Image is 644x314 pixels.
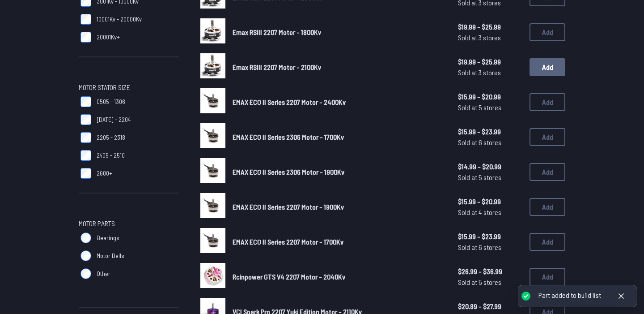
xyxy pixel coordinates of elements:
span: EMAX ECO II Series 2306 Motor - 1700Kv [233,133,344,141]
input: Other [80,268,91,279]
a: image [200,123,225,151]
img: image [200,123,225,148]
div: Part added to build list [538,291,601,300]
input: 2205 - 2318 [80,132,91,143]
input: 2600+ [80,168,91,179]
a: Emax RSIII 2207 Motor - 1800Kv [233,27,444,38]
a: EMAX ECO II Series 2207 Motor - 2400Kv [233,97,444,108]
img: image [200,193,225,218]
img: image [200,158,225,183]
span: Emax RSIII 2207 Motor - 2100Kv [233,63,321,71]
span: $15.99 - $20.99 [458,196,522,207]
a: image [200,158,225,186]
span: $15.99 - $20.99 [458,91,522,102]
span: EMAX ECO II Series 2207 Motor - 1700Kv [233,237,343,246]
a: EMAX ECO II Series 2306 Motor - 1900Kv [233,167,444,177]
input: 2405 - 2510 [80,150,91,161]
span: $15.99 - $23.99 [458,126,522,137]
span: Sold at 6 stores [458,242,522,253]
button: Add [530,128,565,146]
span: [DATE] - 2204 [97,115,131,124]
span: Other [97,269,110,278]
span: Bearings [97,233,119,242]
input: 0505 - 1306 [80,96,91,107]
input: Motor Bells [80,250,91,261]
a: image [200,228,225,256]
button: Add [530,198,565,216]
span: 2600+ [97,169,112,178]
span: EMAX ECO II Series 2306 Motor - 1900Kv [233,168,344,176]
span: $19.99 - $25.99 [458,56,522,67]
a: image [200,193,225,221]
button: Add [530,23,565,41]
span: Sold at 6 stores [458,137,522,148]
img: image [200,263,225,288]
span: 2405 - 2510 [97,151,125,160]
input: 10001Kv - 20000Kv [80,14,91,25]
button: Add [530,93,565,111]
span: $20.89 - $27.99 [458,301,522,312]
span: 10001Kv - 20000Kv [97,15,142,24]
span: $19.99 - $25.99 [458,22,522,32]
input: 20001Kv+ [80,32,91,43]
button: Add [530,163,565,181]
span: EMAX ECO II Series 2207 Motor - 1900Kv [233,202,344,211]
span: 2205 - 2318 [97,133,125,142]
span: $14.99 - $20.99 [458,161,522,172]
span: Sold at 4 stores [458,207,522,218]
img: image [200,228,225,253]
span: $15.99 - $23.99 [458,231,522,242]
span: Rcinpower GTS V4 2207 Motor - 2040Kv [233,272,345,281]
a: EMAX ECO II Series 2207 Motor - 1900Kv [233,202,444,212]
button: Add [530,268,565,286]
span: $26.99 - $36.99 [458,266,522,277]
span: Sold at 3 stores [458,67,522,78]
input: [DATE] - 2204 [80,114,91,125]
span: Motor Bells [97,251,124,260]
span: 0505 - 1306 [97,97,125,106]
span: EMAX ECO II Series 2207 Motor - 2400Kv [233,98,346,106]
span: Emax RSIII 2207 Motor - 1800Kv [233,28,321,36]
span: 20001Kv+ [97,33,120,42]
a: Rcinpower GTS V4 2207 Motor - 2040Kv [233,271,444,282]
img: image [200,53,225,78]
span: Motor Stator Size [79,82,130,93]
img: image [200,18,225,43]
a: EMAX ECO II Series 2207 Motor - 1700Kv [233,237,444,247]
a: image [200,88,225,116]
a: EMAX ECO II Series 2306 Motor - 1700Kv [233,132,444,142]
span: Sold at 5 stores [458,277,522,288]
span: Sold at 5 stores [458,172,522,183]
span: Sold at 5 stores [458,102,522,113]
input: Bearings [80,232,91,243]
span: Motor Parts [79,218,115,229]
a: image [200,263,225,291]
a: Emax RSIII 2207 Motor - 2100Kv [233,62,444,73]
img: image [200,88,225,113]
span: Sold at 3 stores [458,32,522,43]
button: Add [530,233,565,251]
button: Add [530,58,565,76]
a: image [200,18,225,46]
a: image [200,53,225,81]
